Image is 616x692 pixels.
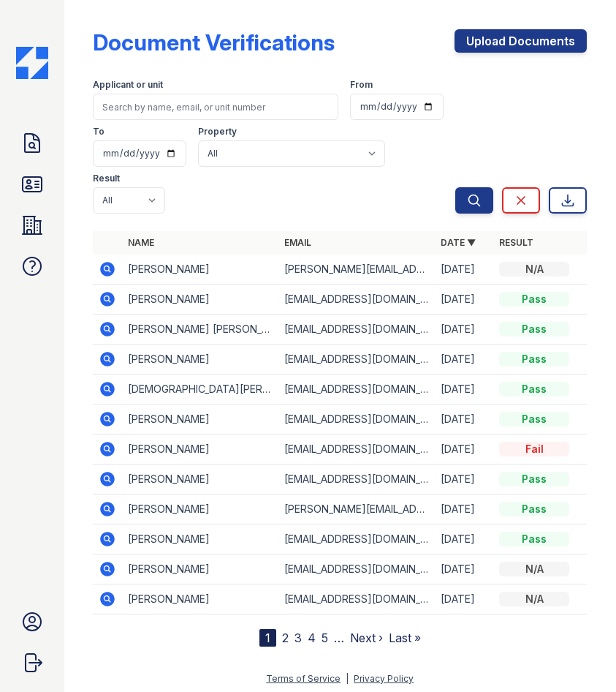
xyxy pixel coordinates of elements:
[278,554,435,584] td: [EMAIL_ADDRESS][DOMAIN_NAME]
[435,285,493,315] td: [DATE]
[435,584,493,614] td: [DATE]
[16,47,48,79] img: CE_Icon_Blue-c292c112584629df590d857e76928e9f676e5b41ef8f769ba2f05ee15b207248.png
[435,435,493,465] td: [DATE]
[435,315,493,345] td: [DATE]
[278,405,435,435] td: [EMAIL_ADDRESS][DOMAIN_NAME]
[435,405,493,435] td: [DATE]
[435,524,493,554] td: [DATE]
[435,375,493,405] td: [DATE]
[198,126,237,138] label: Property
[499,502,569,516] div: Pass
[278,465,435,494] td: [EMAIL_ADDRESS][DOMAIN_NAME]
[122,315,278,345] td: [PERSON_NAME] [PERSON_NAME]
[278,345,435,375] td: [EMAIL_ADDRESS][DOMAIN_NAME]
[278,285,435,315] td: [EMAIL_ADDRESS][DOMAIN_NAME]
[354,673,414,684] a: Privacy Policy
[499,532,569,546] div: Pass
[499,352,569,366] div: Pass
[499,442,569,456] div: Fail
[350,631,383,645] a: Next ›
[259,629,276,647] div: 1
[278,435,435,465] td: [EMAIL_ADDRESS][DOMAIN_NAME]
[435,345,493,375] td: [DATE]
[93,173,120,184] label: Result
[435,494,493,524] td: [DATE]
[499,472,569,486] div: Pass
[282,631,289,645] a: 2
[499,592,569,606] div: N/A
[499,262,569,277] div: N/A
[294,631,302,645] a: 3
[93,29,335,56] div: Document Verifications
[278,524,435,554] td: [EMAIL_ADDRESS][DOMAIN_NAME]
[455,29,587,53] a: Upload Documents
[435,554,493,584] td: [DATE]
[122,405,278,435] td: [PERSON_NAME]
[122,435,278,465] td: [PERSON_NAME]
[308,631,316,645] a: 4
[122,554,278,584] td: [PERSON_NAME]
[389,631,421,645] a: Last »
[441,237,476,248] a: Date ▼
[128,237,154,248] a: Name
[284,237,311,248] a: Email
[122,584,278,614] td: [PERSON_NAME]
[122,524,278,554] td: [PERSON_NAME]
[499,382,569,396] div: Pass
[435,465,493,494] td: [DATE]
[278,584,435,614] td: [EMAIL_ADDRESS][DOMAIN_NAME]
[93,126,104,138] label: To
[499,292,569,306] div: Pass
[322,631,328,645] a: 5
[93,79,163,91] label: Applicant or unit
[278,375,435,405] td: [EMAIL_ADDRESS][DOMAIN_NAME]
[278,255,435,285] td: [PERSON_NAME][EMAIL_ADDRESS][DOMAIN_NAME]
[350,79,373,91] label: From
[266,673,341,684] a: Terms of Service
[346,673,349,684] div: |
[278,494,435,524] td: [PERSON_NAME][EMAIL_ADDRESS][PERSON_NAME][DOMAIN_NAME]
[122,465,278,494] td: [PERSON_NAME]
[435,255,493,285] td: [DATE]
[278,315,435,345] td: [EMAIL_ADDRESS][DOMAIN_NAME]
[499,237,533,248] a: Result
[122,345,278,375] td: [PERSON_NAME]
[122,285,278,315] td: [PERSON_NAME]
[499,322,569,336] div: Pass
[499,412,569,426] div: Pass
[122,494,278,524] td: [PERSON_NAME]
[499,562,569,576] div: N/A
[334,629,344,647] span: …
[122,375,278,405] td: [DEMOGRAPHIC_DATA][PERSON_NAME]
[93,94,338,120] input: Search by name, email, or unit number
[122,255,278,285] td: [PERSON_NAME]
